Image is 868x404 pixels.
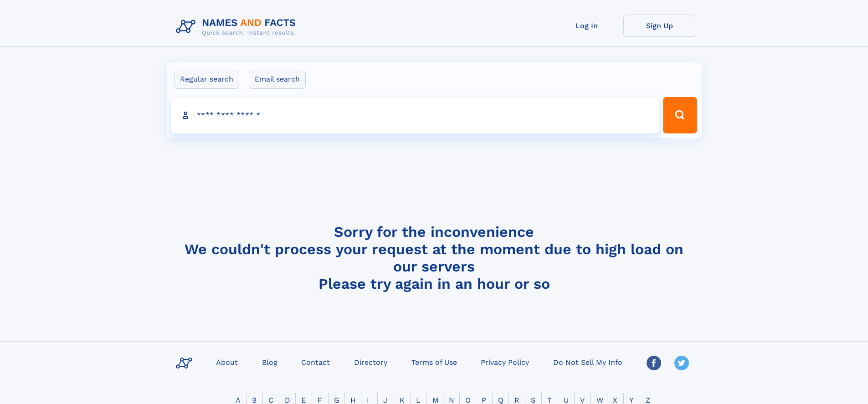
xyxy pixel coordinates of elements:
h4: Sorry for the inconvenience We couldn't process your request at the moment due to high load on ou... [172,223,696,292]
a: Log In [550,15,623,37]
img: Logo Names and Facts [172,15,303,39]
a: Contact [298,355,334,368]
a: Blog [258,355,281,368]
a: Directory [350,355,391,368]
img: Twitter [674,356,689,370]
a: Privacy Policy [477,355,533,368]
img: Facebook [647,356,661,370]
label: Regular search [174,70,239,89]
label: Email search [249,70,306,89]
button: Search Button [663,97,697,133]
a: Terms of Use [408,355,461,368]
input: search input [171,97,659,133]
a: About [212,355,241,368]
a: Do Not Sell My Info [550,355,626,368]
a: Sign Up [623,15,696,37]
